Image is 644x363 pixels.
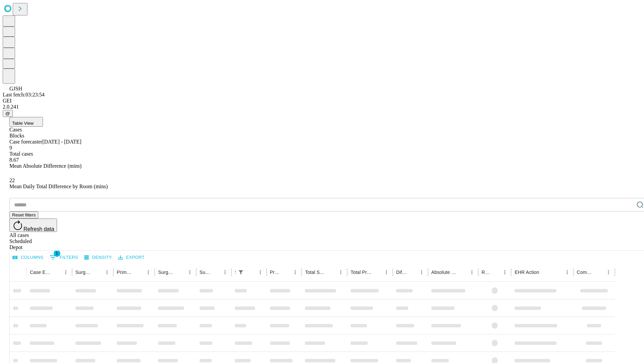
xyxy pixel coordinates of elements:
button: Sort [458,268,467,277]
span: Table View [12,121,34,126]
button: Menu [220,268,230,277]
div: Primary Service [117,270,133,275]
button: Menu [185,268,195,277]
button: Sort [52,268,61,277]
div: Case Epic Id [30,270,51,275]
button: Sort [211,268,220,277]
span: Refresh data [23,226,54,232]
div: Scheduled In Room Duration [235,270,235,275]
button: Menu [467,268,477,277]
button: Menu [61,268,70,277]
span: Case forecaster [9,139,42,145]
button: Menu [604,268,613,277]
span: Mean Daily Total Difference by Room (mins) [9,184,108,189]
button: Refresh data [9,218,57,232]
span: 9 [9,145,12,151]
div: Surgeon Name [75,270,92,275]
button: Sort [327,268,336,277]
button: Show filters [48,252,80,263]
span: Reset filters [12,212,36,217]
button: Density [83,252,114,263]
div: Surgery Name [158,270,175,275]
button: Sort [594,268,604,277]
div: 2.0.241 [3,104,641,110]
button: Sort [246,268,256,277]
span: 22 [9,177,15,183]
button: Sort [93,268,102,277]
button: Menu [500,268,509,277]
div: Surgery Date [200,270,210,275]
div: 1 active filter [236,268,246,277]
span: GJSH [9,86,22,91]
span: 1 [54,250,60,257]
div: GEI [3,98,641,104]
div: Difference [396,270,407,275]
button: Sort [540,268,549,277]
button: Sort [372,268,382,277]
button: Export [116,252,146,263]
div: Resolved in EHR [482,270,490,275]
button: Menu [144,268,153,277]
span: [DATE] - [DATE] [42,139,81,145]
button: Sort [491,268,500,277]
button: Menu [102,268,112,277]
button: Select columns [11,252,45,263]
div: Predicted In Room Duration [270,270,281,275]
span: @ [5,111,10,116]
button: @ [3,110,13,117]
div: Absolute Difference [431,270,457,275]
button: Menu [382,268,391,277]
span: Mean Absolute Difference (mins) [9,163,82,169]
button: Reset filters [9,211,38,218]
span: Last fetch: 03:23:54 [3,92,45,97]
button: Menu [290,268,300,277]
button: Sort [176,268,185,277]
div: EHR Action [515,270,539,275]
button: Menu [336,268,345,277]
div: Total Scheduled Duration [305,270,326,275]
button: Sort [408,268,417,277]
span: 8.67 [9,157,19,163]
button: Menu [562,268,572,277]
button: Menu [256,268,265,277]
button: Sort [281,268,290,277]
span: Total cases [9,151,33,157]
button: Table View [9,117,43,127]
button: Menu [417,268,426,277]
div: Total Predicted Duration [351,270,372,275]
button: Show filters [236,268,246,277]
button: Sort [134,268,144,277]
div: Comments [577,270,594,275]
